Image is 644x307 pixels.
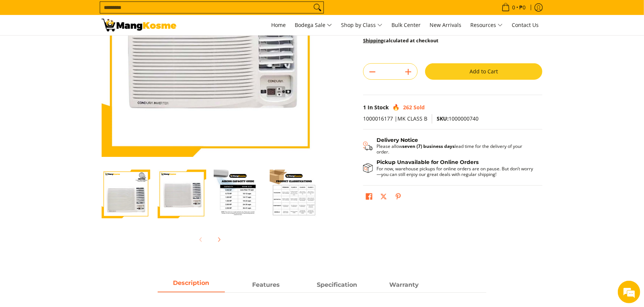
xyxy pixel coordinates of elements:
[312,2,323,13] button: Search
[252,281,280,288] strong: Features
[377,159,479,165] strong: Pickup Unavailable for Online Orders
[467,15,507,35] a: Resources
[377,166,535,177] p: For now, warehouse pickups for online orders are on pause. But don’t worry—you can still enjoy ou...
[102,170,150,218] img: Condura 1.00 HP Remote Window-Type Inverter Air Conditioner (Class B)-1
[295,21,332,30] span: Bodega Sale
[123,4,140,22] div: Minimize live chat window
[399,66,417,78] button: Add
[403,104,412,111] span: 262
[158,278,225,292] a: Description
[470,21,503,30] span: Resources
[402,143,455,149] strong: seven (7) business days
[271,21,286,28] span: Home
[341,21,383,30] span: Shop by Class
[211,231,227,248] button: Next
[363,66,381,78] button: Subtract
[43,94,103,170] span: We're online!
[518,5,527,10] span: ₱0
[39,42,126,52] div: Chat with us now
[270,170,318,218] img: Condura 1.00 HP Remote Window-Type Inverter Air Conditioner (Class B)-4
[437,115,479,122] span: 1000000740
[337,15,386,35] a: Shop by Class
[378,191,389,204] a: Post on X
[512,21,539,28] span: Contact Us
[426,15,465,35] a: New Arrivals
[390,281,419,288] strong: Warranty
[377,143,535,155] p: Please allow lead time for the delivery of your order.
[430,21,461,28] span: New Arrivals
[214,170,262,218] img: Condura 1.00 HP Remote Window-Type Inverter Air Conditioner (Class B)-3
[377,137,418,143] strong: Delivery Notice
[232,278,300,292] a: Description 1
[363,137,535,155] button: Shipping & Delivery
[425,63,542,80] button: Add to Cart
[363,115,427,122] span: 1000016177 |MK CLASS B
[184,15,542,35] nav: Main Menu
[102,19,176,31] img: Condura 1HP Window-Type Remote Inverter Aircon l Mang Kosme
[291,15,336,35] a: Bodega Sale
[158,170,206,218] img: condura-1hp-inverter-type-remote-aircon-full-view-mang-kosme
[437,115,449,122] span: SKU:
[499,3,528,12] span: •
[364,191,374,204] a: Share on Facebook
[393,191,403,204] a: Pin on Pinterest
[363,104,366,111] span: 1
[508,15,542,35] a: Contact Us
[363,37,439,44] strong: calculated at checkout
[303,278,371,292] a: Description 2
[317,281,357,288] strong: Specification
[511,5,516,10] span: 0
[388,15,424,35] a: Bulk Center
[371,278,438,292] a: Description 3
[368,104,389,111] span: In Stock
[391,21,421,28] span: Bulk Center
[363,37,383,44] a: Shipping
[414,104,425,111] span: Sold
[4,204,142,231] textarea: Type your message and hit 'Enter'
[267,15,290,35] a: Home
[158,278,225,292] span: Description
